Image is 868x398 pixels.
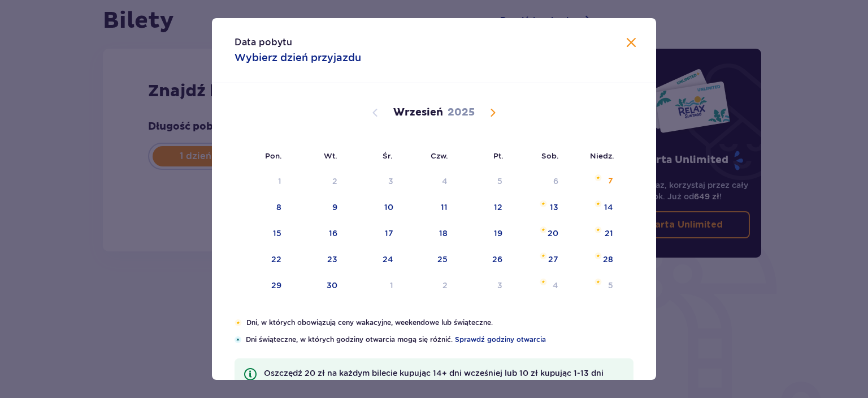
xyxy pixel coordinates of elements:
[324,151,337,160] small: Wt.
[289,221,345,246] td: wtorek, 16 września 2025
[510,221,566,246] td: sobota, 20 września 2025
[289,169,345,194] td: Not available. wtorek, 2 września 2025
[550,202,558,213] div: 13
[235,247,289,272] td: poniedziałek, 22 września 2025
[510,247,566,272] td: sobota, 27 września 2025
[273,228,281,239] div: 15
[553,176,558,187] div: 6
[235,195,289,220] td: poniedziałek, 8 września 2025
[566,195,621,220] td: niedziela, 14 września 2025
[289,195,345,220] td: wtorek, 9 września 2025
[548,228,558,239] div: 20
[441,202,448,213] div: 11
[401,169,456,194] td: Not available. czwartek, 4 września 2025
[455,169,510,194] td: Not available. piątek, 5 września 2025
[345,169,401,194] td: Not available. środa, 3 września 2025
[289,247,345,272] td: wtorek, 23 września 2025
[566,247,621,272] td: niedziela, 28 września 2025
[276,202,281,213] div: 8
[345,221,401,246] td: środa, 17 września 2025
[332,202,337,213] div: 9
[455,247,510,272] td: piątek, 26 września 2025
[332,176,337,187] div: 2
[566,221,621,246] td: niedziela, 21 września 2025
[235,169,289,194] td: Not available. poniedziałek, 1 września 2025
[448,106,475,119] p: 2025
[345,247,401,272] td: środa, 24 września 2025
[235,221,289,246] td: poniedziałek, 15 września 2025
[442,176,448,187] div: 4
[278,176,281,187] div: 1
[384,202,393,213] div: 10
[265,151,282,160] small: Pon.
[455,195,510,220] td: piątek, 12 września 2025
[455,221,510,246] td: piątek, 19 września 2025
[439,228,448,239] div: 18
[493,151,504,160] small: Pt.
[345,195,401,220] td: środa, 10 września 2025
[510,169,566,194] td: Not available. sobota, 6 września 2025
[497,176,502,187] div: 5
[393,106,443,119] p: Wrzesień
[510,195,566,220] td: sobota, 13 września 2025
[401,195,456,220] td: czwartek, 11 września 2025
[431,151,448,160] small: Czw.
[494,202,502,213] div: 12
[235,51,361,65] p: Wybierz dzień przyjazdu
[329,228,337,239] div: 16
[401,221,456,246] td: czwartek, 18 września 2025
[388,176,393,187] div: 3
[212,83,656,318] div: Calendar
[383,151,393,160] small: Śr.
[590,151,614,160] small: Niedz.
[541,151,559,160] small: Sob.
[494,228,502,239] div: 19
[385,228,393,239] div: 17
[566,169,621,194] td: niedziela, 7 września 2025
[401,247,456,272] td: czwartek, 25 września 2025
